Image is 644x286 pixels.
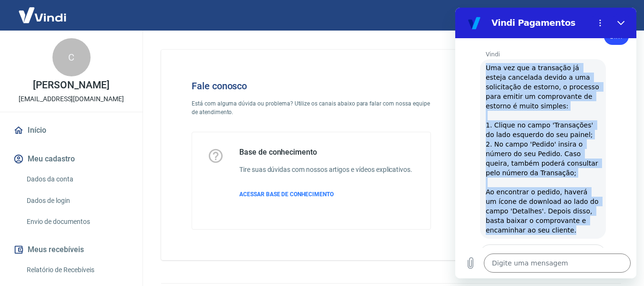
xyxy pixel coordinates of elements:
[239,190,412,199] a: ACESSAR BASE DE CONHECIMENTO
[239,191,334,198] span: ACESSAR BASE DE CONHECIMENTO
[239,165,412,175] h6: Tire suas dúvidas com nossos artigos e vídeos explicativos.
[192,80,431,92] h4: Fale conosco
[11,148,131,169] button: Meu cadastro
[23,191,131,211] a: Dados de login
[23,169,131,189] a: Dados da conta
[455,8,636,278] iframe: Janela de mensagens
[239,148,412,157] h5: Base de conhecimento
[19,94,124,104] p: [EMAIL_ADDRESS][DOMAIN_NAME]
[192,99,431,117] p: Está com alguma dúvida ou problema? Utilize os canais abaixo para falar com nossa equipe de atend...
[23,212,131,232] a: Envio de documentos
[598,7,633,24] button: Sair
[52,38,91,76] div: C
[11,120,131,141] a: Início
[454,65,599,192] img: Fale conosco
[33,80,109,90] p: [PERSON_NAME]
[23,260,131,280] a: Relatório de Recebíveis
[11,0,73,30] img: Vindi
[11,239,131,260] button: Meus recebíveis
